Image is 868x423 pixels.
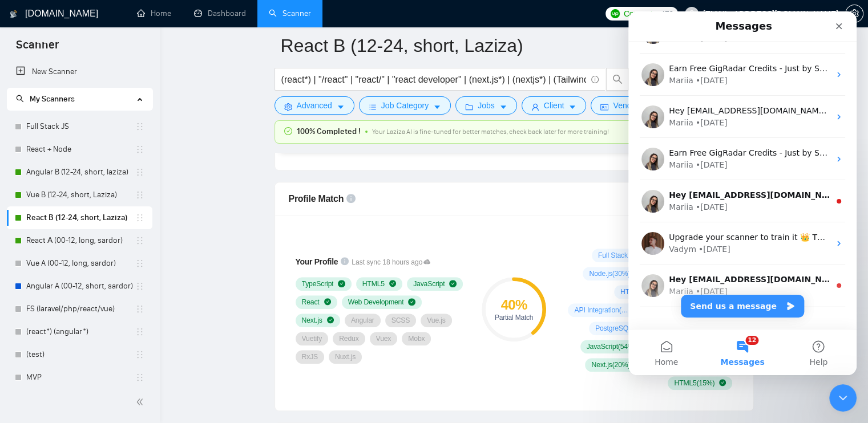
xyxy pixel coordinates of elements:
[16,94,75,104] span: My Scanners
[135,327,144,336] span: holder
[296,257,338,266] span: Your Profile
[7,36,68,60] span: Scanner
[688,10,696,18] span: user
[338,280,345,287] span: check-circle
[274,96,354,115] button: settingAdvancedcaret-down
[337,103,345,111] span: caret-down
[719,379,726,386] span: check-circle
[7,206,152,229] li: React B (12-24, short, Laziza)
[289,194,344,204] span: Profile Match
[297,125,361,138] span: 100% Completed !
[30,94,75,104] span: My Scanners
[7,161,152,184] li: Angular B (12-24, short, laziza)
[135,236,144,245] span: holder
[413,279,445,288] span: JavaScript
[135,168,144,177] span: holder
[26,138,135,161] a: React + Node
[591,360,630,369] span: Next.js ( 20 %)
[591,76,599,83] span: info-circle
[297,99,332,112] span: Advanced
[335,352,356,361] span: Nuxt.js
[482,298,546,312] div: 40 %
[348,298,404,307] span: Web Development
[369,103,377,111] span: bars
[595,324,650,333] span: PostgreSQL ( 11 %)
[607,74,628,84] span: search
[26,298,135,320] a: FS (laravel/php/react/vue)
[845,5,863,23] button: setting
[281,72,586,87] input: Search Freelance Jobs...
[135,304,144,314] span: holder
[7,138,152,161] li: React + Node
[302,298,320,307] span: React
[499,103,507,111] span: caret-down
[478,99,495,112] span: Jobs
[611,9,620,18] img: upwork-logo.png
[10,5,18,23] img: logo
[391,316,410,325] span: SCSS
[194,9,246,18] a: dashboardDashboard
[613,99,638,112] span: Vendor
[26,252,135,275] a: Vue A (00-12, long, sardor)
[26,115,135,138] a: Full Stack JS
[341,257,349,265] span: info-circle
[26,343,135,366] a: (test)
[7,298,152,320] li: FS (laravel/php/react/vue)
[137,9,171,18] a: homeHome
[26,184,135,206] a: Vue B (12-24, short, Laziza)
[135,190,144,200] span: holder
[26,161,135,184] a: Angular B (12-24, short, laziza)
[7,60,152,83] li: New Scanner
[660,7,673,20] span: 479
[381,99,429,112] span: Job Category
[284,127,292,135] span: check-circle
[351,316,374,325] span: Angular
[339,334,358,343] span: Redux
[135,259,144,268] span: holder
[16,60,143,83] a: New Scanner
[269,9,311,18] a: searchScanner
[352,257,430,268] span: Last sync 18 hours ago
[589,269,630,278] span: Node.js ( 30 %)
[7,320,152,343] li: (react*) (angular*)
[591,96,660,115] button: idcardVendorcaret-down
[829,384,857,412] iframe: Intercom live chat
[302,279,334,288] span: TypeScript
[26,320,135,343] a: (react*) (angular*)
[26,206,135,229] a: React B (12-24, short, Laziza)
[845,9,863,18] a: setting
[359,96,451,115] button: barsJob Categorycaret-down
[389,280,396,287] span: check-circle
[372,128,609,136] span: Your Laziza AI is fine-tuned for better matches, check back later for more training!
[600,103,608,111] span: idcard
[135,373,144,382] span: holder
[281,31,730,60] input: Scanner name...
[26,366,135,389] a: MVP
[7,275,152,298] li: Angular A (00-12, short, sardor)
[327,316,334,323] span: check-circle
[408,334,425,343] span: Mobx
[7,229,152,252] li: React А (00-12, long, sardor)
[620,287,657,296] span: HTML ( 21 %)
[598,251,654,260] span: Full Stack Development ( 58 %)
[135,213,144,222] span: holder
[455,96,517,115] button: folderJobscaret-down
[346,194,356,203] span: info-circle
